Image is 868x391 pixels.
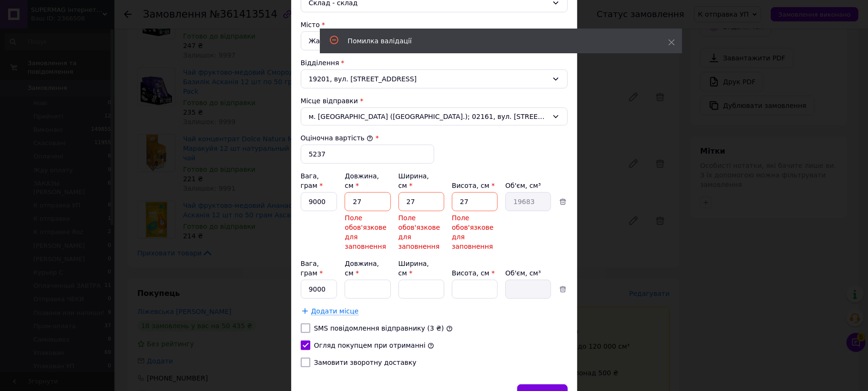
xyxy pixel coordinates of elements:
div: Місто [301,20,568,29]
div: Об'єм, см³ [505,268,551,278]
label: Висота, см [452,182,495,189]
div: Відділення [301,58,568,68]
span: Поле обов'язкове для заповнення [452,214,494,250]
div: Об'єм, см³ [505,181,551,190]
label: Ширина, см [398,172,429,189]
span: м. [GEOGRAPHIC_DATA] ([GEOGRAPHIC_DATA].); 02161, вул. [STREET_ADDRESS] [309,112,548,121]
label: Замовити зворотну доставку [314,359,417,366]
span: Додати місце [311,307,359,315]
div: Місце відправки [301,96,568,106]
span: Поле обов'язкове для заповнення [398,214,440,250]
span: Поле обов'язкове для заповнення [345,214,387,250]
div: 19201, вул. [STREET_ADDRESS] [301,69,568,88]
label: Огляд покупцем при отриманні [314,342,426,349]
label: Вага, грам [301,260,323,277]
label: Оціночна вартість [301,134,374,142]
label: SMS повідомлення відправнику (3 ₴) [314,324,444,332]
label: Довжина, см [345,172,379,189]
label: Ширина, см [398,260,429,277]
label: Вага, грам [301,172,323,189]
div: Помилка валідації [348,36,644,46]
label: Висота, см [452,269,495,277]
label: Довжина, см [345,260,379,277]
div: Жашків [301,31,568,50]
